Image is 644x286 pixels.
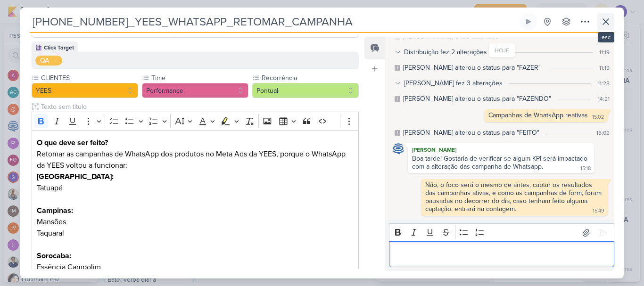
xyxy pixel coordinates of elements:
button: Pontual [252,83,359,98]
div: Este log é visível à todos no kard [395,130,400,136]
div: 11:28 [598,79,610,88]
div: Eduardo alterou o status para "FAZER" [403,63,541,73]
strong: [GEOGRAPHIC_DATA]: [37,172,114,181]
button: YEES [32,83,138,98]
label: CLIENTES [40,73,138,83]
div: 14:21 [598,95,610,103]
div: Editor toolbar [389,223,614,242]
div: Distribuição fez 2 alterações [404,47,487,57]
div: Este log é visível à todos no kard [395,96,400,102]
input: Kard Sem Título [30,13,518,30]
div: esc [598,32,614,42]
div: 15:02 [596,129,610,137]
strong: O que deve ser feito? [37,138,108,147]
div: [PERSON_NAME] fez 3 alterações [404,78,503,88]
div: 15:49 [593,207,604,215]
p: Retomar as campanhas de WhatsApp dos produtos no Meta Ads da YEES, porque o WhatsApp da YEES volt... [37,148,354,171]
div: Não, o foco será o mesmo de antes, captar os resultados das campanhas ativas, e como as campanhas... [425,181,603,213]
button: Performance [142,83,248,98]
div: 15:18 [580,165,591,172]
div: Eduardo alterou o status para "FEITO" [403,128,539,138]
div: 11:19 [599,48,610,57]
strong: Campinas: [37,206,73,215]
div: Campanhas de WhatsApp reativas [488,111,588,119]
div: Eduardo alterou o status para "FAZENDO" [403,94,551,104]
div: Ligar relógio [525,18,532,25]
div: Editor editing area: main [389,241,614,267]
label: Recorrência [261,73,359,83]
div: Este log é visível à todos no kard [395,65,400,71]
img: Caroline Traven De Andrade [393,143,404,155]
input: Texto sem título [39,102,359,112]
div: Editor toolbar [32,112,359,130]
label: Time [150,73,248,83]
div: 15:02 [592,114,604,121]
div: Click Target [44,43,74,52]
div: Boa tarde! Gostaria de verificar se algum KPI será impactado com a alteração das campanha de What... [412,155,589,171]
div: 11:19 [599,64,610,72]
strong: Sorocaba: [37,251,71,261]
div: QA [40,56,49,65]
div: [PERSON_NAME] [410,145,593,155]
